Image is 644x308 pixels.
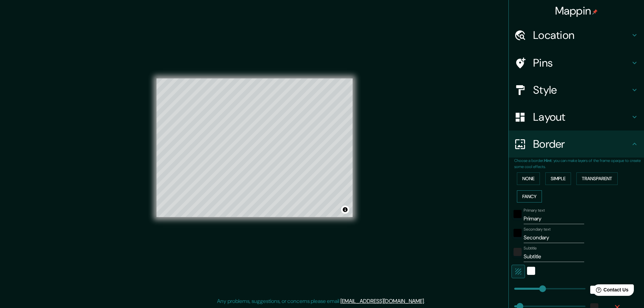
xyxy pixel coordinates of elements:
label: Subtitle [524,245,537,251]
img: pin-icon.png [592,9,598,15]
b: Hint [544,158,552,163]
iframe: Help widget launcher [584,282,637,301]
button: black [514,229,522,237]
h4: Border [533,137,630,151]
div: . [425,297,426,305]
button: Simple [545,172,571,185]
button: black [514,210,522,218]
h4: Style [533,83,630,97]
button: Fancy [517,190,542,203]
button: white [527,267,535,275]
label: Primary text [524,208,545,213]
div: Pins [509,49,644,76]
div: . [426,297,427,305]
button: Transparent [576,172,618,185]
h4: Pins [533,56,630,70]
div: Border [509,131,644,158]
button: color-222222 [514,248,522,256]
label: Secondary text [524,227,551,232]
p: Any problems, suggestions, or concerns please email . [217,297,425,305]
a: [EMAIL_ADDRESS][DOMAIN_NAME] [340,298,424,305]
div: Style [509,76,644,103]
h4: Layout [533,110,630,124]
button: None [517,172,540,185]
h4: Location [533,28,630,42]
div: Layout [509,103,644,131]
div: Location [509,22,644,49]
p: Choose a border. : you can make layers of the frame opaque to create some cool effects. [514,158,644,170]
h4: Mappin [555,4,598,18]
button: Toggle attribution [341,206,349,214]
